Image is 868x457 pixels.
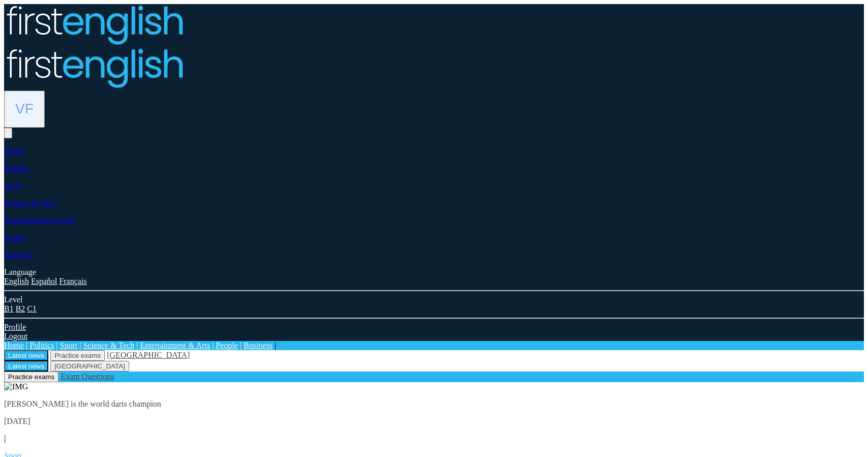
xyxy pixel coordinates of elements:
img: Logo [4,47,184,89]
a: Français [59,277,86,285]
a: Politics [29,341,54,350]
p: [PERSON_NAME] is the world darts champion [4,399,864,409]
span: | [136,341,138,350]
button: Latest news [4,350,48,361]
a: Exam Questions [61,372,114,381]
span: | [275,341,276,350]
a: Logout [4,332,27,340]
button: Practice exams [4,372,58,382]
p: [DATE] [4,417,864,426]
div: Level [4,295,864,304]
a: Español [31,277,57,285]
button: Practice exams [50,350,105,361]
img: IMG [4,382,28,391]
a: People [4,233,26,242]
span: | [212,341,214,350]
a: English [4,277,29,285]
span: | [79,341,81,350]
a: Sport [4,181,22,190]
a: Profile [4,323,26,331]
a: People [216,341,238,350]
a: Business [4,250,33,259]
a: B1 [4,304,14,313]
a: Entertainment & Arts [4,216,74,224]
span: | [26,341,27,350]
a: Sport [60,341,78,350]
a: Logo [4,47,864,91]
a: Politics [4,164,28,173]
a: Home [4,341,24,350]
img: Vlad Feitser [8,92,41,125]
a: B2 [16,304,25,313]
a: [GEOGRAPHIC_DATA] [107,351,190,359]
b: | [4,434,6,443]
a: Home [4,147,24,155]
a: Entertainment & Arts [140,341,210,350]
a: Science & Tech [83,341,134,350]
button: [GEOGRAPHIC_DATA] [50,361,129,372]
span: | [240,341,242,350]
button: Latest news [4,361,48,372]
span: | [56,341,57,350]
a: Business [244,341,273,350]
div: Language [4,268,864,277]
a: Science & Tech [4,198,55,207]
a: C1 [27,304,37,313]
